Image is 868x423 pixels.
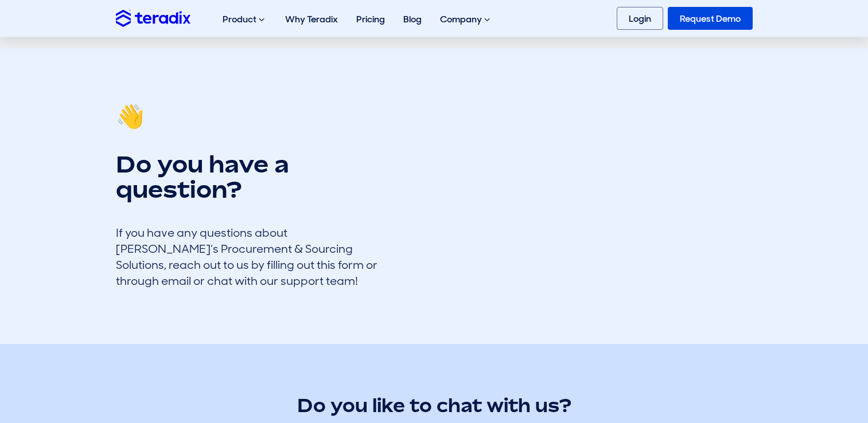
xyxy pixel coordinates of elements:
[116,393,753,418] h2: Do you like to chat with us?
[394,1,431,37] a: Blog
[213,1,276,38] div: Product
[116,10,190,26] img: Teradix logo
[431,1,501,38] div: Company
[617,7,663,30] a: Login
[668,7,753,30] a: Request Demo
[347,1,394,37] a: Pricing
[116,103,391,128] h1: 👋
[116,151,391,202] h1: Do you have a question?
[276,1,347,37] a: Why Teradix
[116,225,391,289] div: If you have any questions about [PERSON_NAME]’s Procurement & Sourcing Solutions, reach out to us...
